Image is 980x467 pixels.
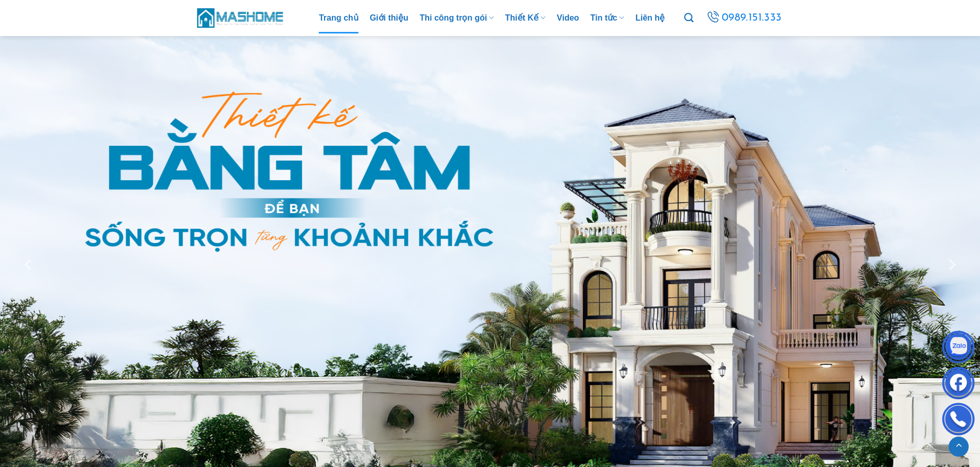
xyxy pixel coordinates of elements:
img: Zalo [943,333,974,364]
img: Facebook [943,369,974,400]
span: 0989.151.333 [722,9,782,27]
img: Phone [943,405,974,436]
a: Liên hệ [635,3,665,33]
a: Lên đầu trang [949,437,969,457]
button: Previous [20,218,38,311]
a: 0989.151.333 [705,9,783,27]
button: Next [942,218,960,311]
a: Video [557,3,579,33]
a: Tin tức [591,3,625,33]
img: MasHome – Tổng Thầu Thiết Kế Và Xây Nhà Trọn Gói [197,7,284,29]
a: Thi công trọn gói [420,3,494,33]
a: Giới thiệu [370,3,408,33]
a: Tìm kiếm [684,7,693,29]
a: Thiết Kế [505,3,546,33]
a: Trang chủ [319,3,359,33]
